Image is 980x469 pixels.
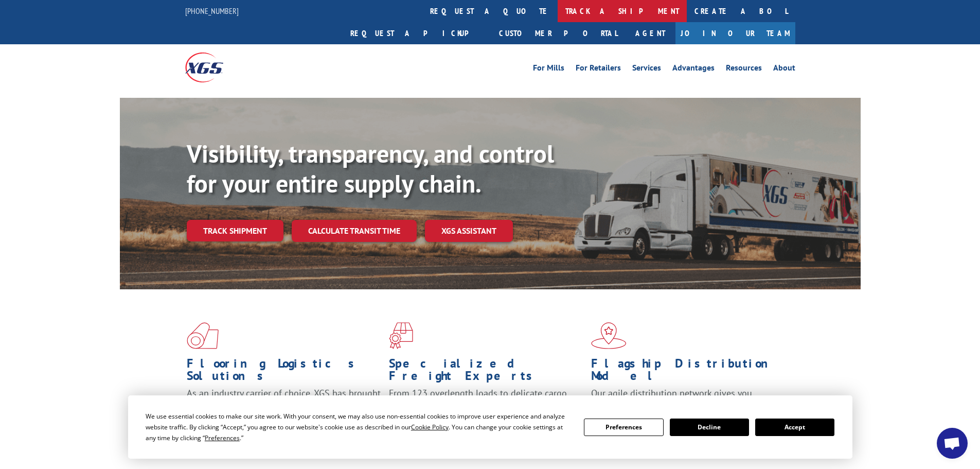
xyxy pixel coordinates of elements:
[187,220,283,241] a: Track shipment
[146,411,572,443] div: We use essential cookies to make our site work. With your consent, we may also use non-essential ...
[187,137,554,199] b: Visibility, transparency, and control for your entire supply chain.
[675,22,795,44] a: Join Our Team
[205,433,240,442] span: Preferences
[343,22,491,44] a: Request a pickup
[591,387,780,411] span: Our agile distribution network gives you nationwide inventory management on demand.
[591,322,627,349] img: xgs-icon-flagship-distribution-model-red
[632,64,661,75] a: Services
[533,64,564,75] a: For Mills
[755,419,834,436] button: Accept
[187,387,381,424] span: As an industry carrier of choice, XGS has brought innovation and dedication to flooring logistics...
[591,357,786,387] h1: Flagship Distribution Model
[773,64,795,75] a: About
[185,6,239,16] a: [PHONE_NUMBER]
[389,357,583,387] h1: Specialized Freight Experts
[491,22,625,44] a: Customer Portal
[425,220,513,242] a: XGS ASSISTANT
[292,220,417,242] a: Calculate transit time
[670,419,749,436] button: Decline
[389,387,583,433] p: From 123 overlength loads to delicate cargo, our experienced staff knows the best way to move you...
[726,64,762,75] a: Resources
[576,64,621,75] a: For Retailers
[389,322,413,349] img: xgs-icon-focused-on-flooring-red
[128,395,852,459] div: Cookie Consent Prompt
[937,428,968,459] div: Open chat
[672,64,715,75] a: Advantages
[187,322,219,349] img: xgs-icon-total-supply-chain-intelligence-red
[411,423,449,431] span: Cookie Policy
[625,22,675,44] a: Agent
[187,357,381,387] h1: Flooring Logistics Solutions
[584,419,663,436] button: Preferences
